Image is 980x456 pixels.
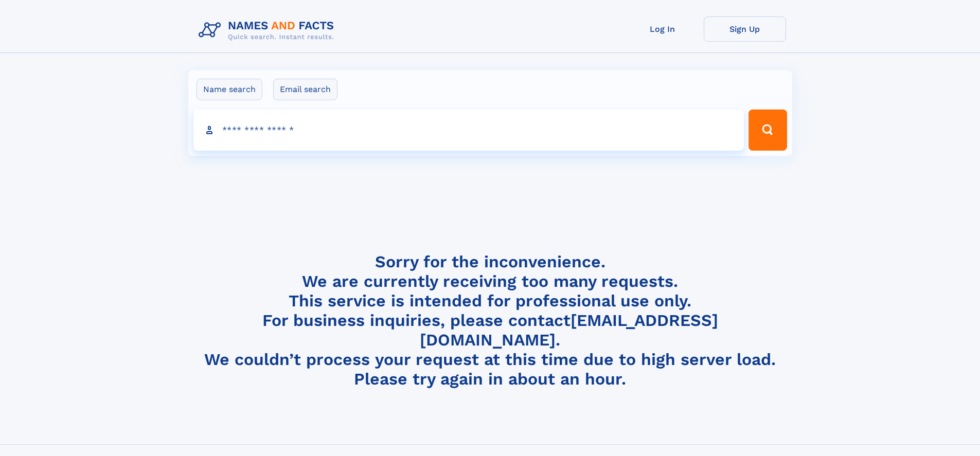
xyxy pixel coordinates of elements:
[193,110,744,151] input: search input
[197,79,262,100] label: Name search
[749,110,787,151] button: Search Button
[420,311,718,350] a: [EMAIL_ADDRESS][DOMAIN_NAME]
[273,79,337,100] label: Email search
[704,16,786,42] a: Sign Up
[194,252,786,389] h4: Sorry for the inconvenience. We are currently receiving too many requests. This service is intend...
[621,16,704,42] a: Log In
[194,16,343,44] img: Logo Names and Facts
